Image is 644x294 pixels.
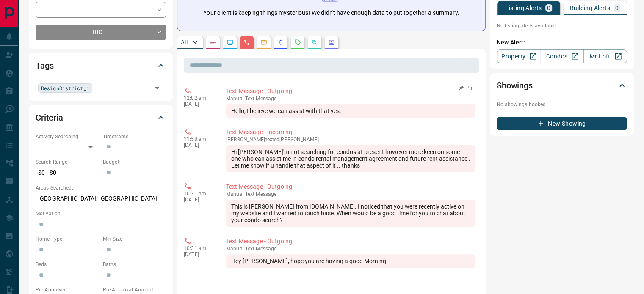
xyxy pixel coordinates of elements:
p: New Alert: [497,38,627,47]
p: Text Message [226,246,475,252]
svg: Notes [210,39,216,46]
h2: Criteria [36,111,63,124]
span: DesignDistrict_1 [41,84,89,92]
p: Search Range: [36,158,99,166]
p: Text Message - Outgoing [226,87,475,96]
p: Text Message [226,191,475,197]
button: New Showing [497,117,627,130]
div: Hi [PERSON_NAME]'m not searching for condos at present however more keen on some one who can assi... [226,145,475,172]
span: manual [226,246,244,252]
p: 0 [615,5,619,11]
svg: Opportunities [311,39,318,46]
p: Timeframe: [103,133,166,140]
div: Showings [497,75,627,96]
div: TBD [36,25,166,40]
p: Pre-Approval Amount: [103,286,166,294]
svg: Emails [260,39,267,46]
p: Text Message - Outgoing [226,237,475,246]
p: Baths: [103,261,166,268]
p: All [181,39,188,45]
svg: Lead Browsing Activity [227,39,233,46]
p: Actively Searching: [36,133,99,140]
p: Budget: [103,158,166,166]
svg: Calls [243,39,250,46]
p: 10:31 am [184,191,213,197]
p: [DATE] [184,251,213,257]
p: No listing alerts available [497,22,627,30]
p: [DATE] [184,101,213,107]
a: Property [497,49,540,63]
p: 0 [547,5,550,11]
div: This is [PERSON_NAME] from [DOMAIN_NAME]. I noticed that you were recently active on my website a... [226,200,475,227]
svg: Agent Actions [328,39,335,46]
p: Building Alerts [570,5,610,11]
div: Hello, I believe we can assist with that yes. [226,104,475,118]
div: Hey [PERSON_NAME], hope you are having a good Morning [226,254,475,268]
p: Min Size: [103,235,166,243]
p: No showings booked [497,101,627,108]
p: Text Message - Incoming [226,128,475,137]
p: Text Message [226,96,475,102]
p: Listing Alerts [505,5,542,11]
div: Criteria [36,107,166,128]
p: $0 - $0 [36,166,99,180]
span: manual [226,191,244,197]
a: Mr.Loft [583,49,627,63]
p: [DATE] [184,197,213,203]
h2: Showings [497,79,533,92]
svg: Requests [294,39,301,46]
p: Motivation: [36,210,166,217]
h2: Tags [36,59,53,72]
a: Condos [540,49,583,63]
svg: Listing Alerts [277,39,284,46]
p: Beds: [36,261,99,268]
span: manual [226,96,244,102]
p: Text Message - Outgoing [226,182,475,191]
button: Open [151,82,163,94]
p: Areas Searched: [36,184,166,192]
p: [PERSON_NAME] texted [PERSON_NAME] [226,137,475,143]
div: Tags [36,55,166,76]
p: [DATE] [184,142,213,148]
p: Home Type: [36,235,99,243]
p: 10:31 am [184,245,213,251]
p: 11:58 am [184,136,213,142]
p: [GEOGRAPHIC_DATA], [GEOGRAPHIC_DATA] [36,192,166,206]
button: Pin [454,84,479,92]
p: 12:02 am [184,95,213,101]
p: Pre-Approved: [36,286,99,294]
p: Your client is keeping things mysterious! We didn't have enough data to put together a summary. [203,8,459,17]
